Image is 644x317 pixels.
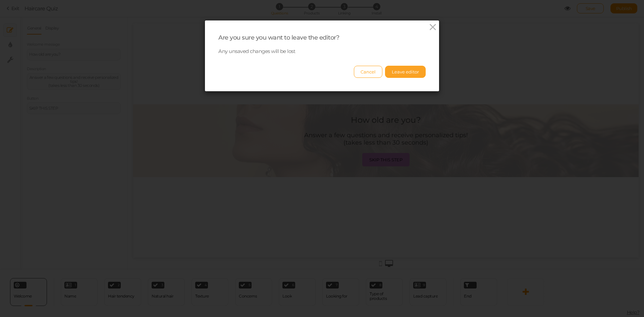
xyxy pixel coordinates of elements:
[354,66,382,78] button: Cancel
[218,34,426,42] div: Are you sure you want to leave the editor?
[385,66,426,78] button: Leave editor
[218,48,426,55] p: Any unsaved changes will be lost
[218,92,288,101] div: How old are you?
[236,134,269,139] div: SKIP THIS STEP
[171,108,335,123] div: Answer a few questions and receive personalized tips! (takes less than 30 seconds)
